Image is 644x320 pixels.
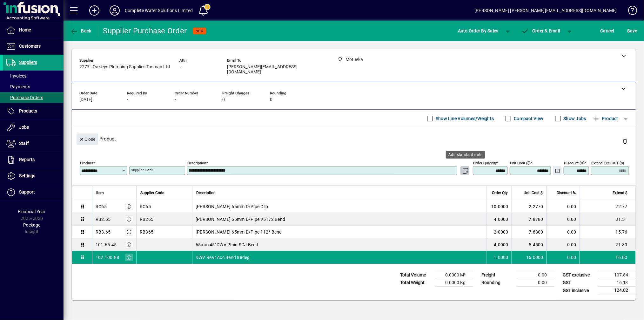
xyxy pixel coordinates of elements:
[547,226,580,238] td: 0.00
[598,287,636,295] td: 124.02
[599,25,616,37] button: Cancel
[19,108,37,113] span: Products
[140,189,164,196] span: Supplier Code
[3,71,64,81] a: Invoices
[617,133,633,149] button: Delete
[19,173,35,178] span: Settings
[564,161,585,165] mat-label: Discount (%)
[512,213,547,226] td: 7.8780
[196,242,258,248] span: 65mm 45' DWV Plain SCJ Bend
[75,136,100,142] app-page-header-button: Close
[222,97,225,102] span: 0
[19,141,29,146] span: Staff
[64,25,98,37] app-page-header-button: Back
[270,97,272,102] span: 0
[516,279,554,287] td: 0.00
[79,134,96,145] span: Close
[96,242,117,248] div: 101.65.45
[19,44,41,49] span: Customers
[84,5,104,16] button: Add
[3,103,64,119] a: Products
[175,97,176,102] span: -
[473,161,497,165] mat-label: Order Quantity
[96,203,107,210] div: RC65
[560,271,598,279] td: GST exclusive
[196,229,282,235] span: [PERSON_NAME] 65mm D/Pipe 112* Bend
[77,133,98,145] button: Close
[524,189,543,196] span: Unit Cost $
[3,136,64,152] a: Staff
[553,166,562,175] button: Change Price Levels
[196,189,216,196] span: Description
[458,26,499,36] span: Auto Order By Sales
[19,60,37,65] span: Suppliers
[18,209,46,214] span: Financial Year
[397,271,435,279] td: Total Volume
[3,168,64,184] a: Settings
[580,213,635,226] td: 31.51
[580,251,635,264] td: 16.00
[600,26,614,36] span: Cancel
[79,65,170,70] span: 2277 - Oakleys Plumbing Supplies Tasman Ltd
[196,216,285,222] span: [PERSON_NAME] 65mm D/Pipe 95'1/2 Bend
[623,1,636,22] a: Knowledge Base
[580,238,635,251] td: 21.80
[3,184,64,200] a: Support
[562,115,586,122] label: Show Jobs
[486,226,512,238] td: 2.0000
[187,161,206,165] mat-label: Description
[179,65,181,70] span: -
[547,213,580,226] td: 0.00
[617,138,633,144] app-page-header-button: Delete
[125,5,193,16] div: Complete Water Solutions Limited
[589,113,621,124] button: Product
[6,73,26,78] span: Invoices
[69,25,93,37] button: Back
[196,254,250,261] span: DWV Rear Acc Bend 88deg
[79,97,92,102] span: [DATE]
[19,157,35,162] span: Reports
[474,5,617,16] div: [PERSON_NAME] [PERSON_NAME][EMAIL_ADDRESS][DOMAIN_NAME]
[227,65,322,75] span: [PERSON_NAME][EMAIL_ADDRESS][DOMAIN_NAME]
[3,38,64,54] a: Customers
[591,161,624,165] mat-label: Extend excl GST ($)
[486,213,512,226] td: 4.0000
[510,161,531,165] mat-label: Unit Cost ($)
[512,226,547,238] td: 7.8800
[516,271,554,279] td: 0.00
[103,26,187,36] div: Supplier Purchase Order
[598,279,636,287] td: 16.18
[518,25,563,37] button: Order & Email
[96,229,111,235] div: RB3.65
[478,279,516,287] td: Rounding
[580,226,635,238] td: 15.76
[19,189,35,194] span: Support
[136,213,192,226] td: RB265
[96,189,104,196] span: Item
[547,238,580,251] td: 0.00
[512,200,547,213] td: 2.2770
[3,119,64,135] a: Jobs
[6,95,43,100] span: Purchase Orders
[627,28,630,33] span: S
[19,27,31,32] span: Home
[72,127,636,150] div: Product
[486,251,512,264] td: 1.0000
[492,189,508,196] span: Order Qty
[513,115,544,122] label: Compact View
[455,25,502,37] button: Auto Order By Sales
[486,238,512,251] td: 4.0000
[80,161,93,165] mat-label: Product
[3,92,64,103] a: Purchase Orders
[593,113,618,124] span: Product
[127,97,128,102] span: -
[136,226,192,238] td: RB365
[136,200,192,213] td: RC65
[96,216,111,222] div: RB2.65
[560,279,598,287] td: GST
[23,222,40,228] span: Package
[3,22,64,38] a: Home
[557,189,576,196] span: Discount %
[131,168,154,172] mat-label: Supplier Code
[3,152,64,168] a: Reports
